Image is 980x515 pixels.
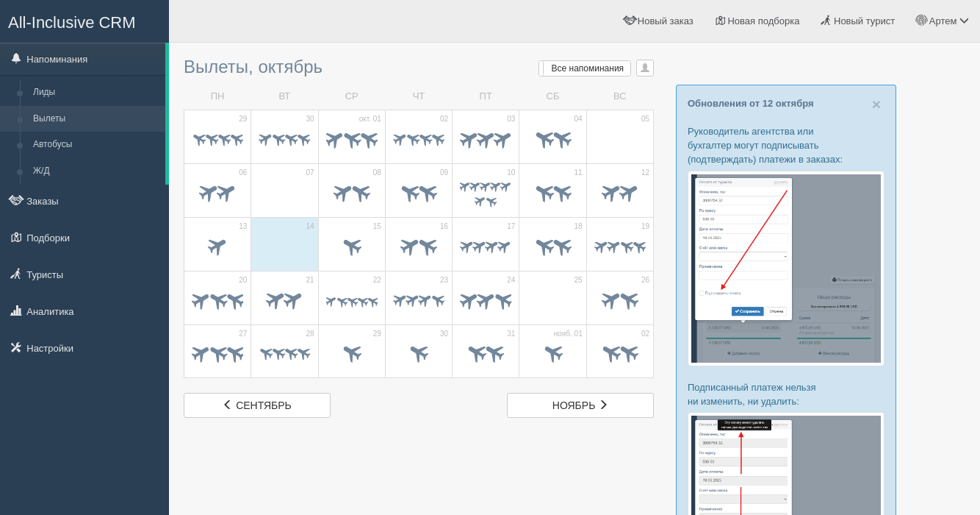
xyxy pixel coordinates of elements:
[184,57,654,77] h3: Вылеты, октябрь
[440,168,448,178] span: 09
[574,168,583,178] span: 11
[306,275,314,285] span: 21
[306,114,314,124] span: 30
[574,275,583,285] span: 25
[641,168,649,178] span: 12
[641,221,649,232] span: 19
[440,275,448,285] span: 23
[507,329,515,339] span: 31
[239,221,247,232] span: 13
[507,393,654,418] a: ноябрь
[507,221,515,232] span: 17
[239,275,247,285] span: 20
[306,329,314,339] span: 28
[507,114,515,124] span: 03
[385,84,452,110] td: ЧТ
[507,168,515,178] span: 10
[641,114,649,124] span: 05
[688,380,884,408] p: Подписанный платеж нельзя ни изменить, ни удалить:
[318,84,385,110] td: СР
[688,98,814,109] a: Обновления от 12 октября
[552,63,624,74] span: Все напоминания
[26,79,165,106] a: Лиды
[1,1,168,41] a: All-Inclusive CRM
[440,114,448,124] span: 02
[26,158,165,185] a: Ж/Д
[373,275,381,285] span: 22
[373,329,381,339] span: 29
[184,393,331,418] a: сентябрь
[574,114,583,124] span: 04
[251,84,318,110] td: ВТ
[306,221,314,232] span: 14
[359,114,381,124] span: окт. 01
[453,84,519,110] td: ПТ
[554,329,583,339] span: нояб. 01
[239,329,247,339] span: 27
[440,221,448,232] span: 16
[586,84,653,110] td: ВС
[507,275,515,285] span: 24
[872,96,881,113] span: ×
[8,13,136,32] span: All-Inclusive CRM
[688,171,884,366] img: %D0%BF%D0%BE%D0%B4%D1%82%D0%B2%D0%B5%D1%80%D0%B6%D0%B4%D0%B5%D0%BD%D0%B8%D0%B5-%D0%BE%D0%BF%D0%BB...
[239,168,247,178] span: 06
[641,329,649,339] span: 02
[834,15,895,26] span: Новый турист
[727,15,799,26] span: Новая подборка
[440,329,448,339] span: 30
[236,399,292,411] span: сентябрь
[638,15,693,26] span: Новый заказ
[373,168,381,178] span: 08
[641,275,649,285] span: 26
[373,221,381,232] span: 15
[26,106,165,132] a: Вылеты
[929,15,957,26] span: Артем
[574,221,583,232] span: 18
[872,96,881,112] button: Close
[519,84,586,110] td: СБ
[552,399,596,411] span: ноябрь
[239,114,247,124] span: 29
[688,124,884,166] p: Руководитель агентства или бухгалтер могут подписывать (подтверждать) платежи в заказах:
[184,84,251,110] td: ПН
[26,132,165,158] a: Автобусы
[306,168,314,178] span: 07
